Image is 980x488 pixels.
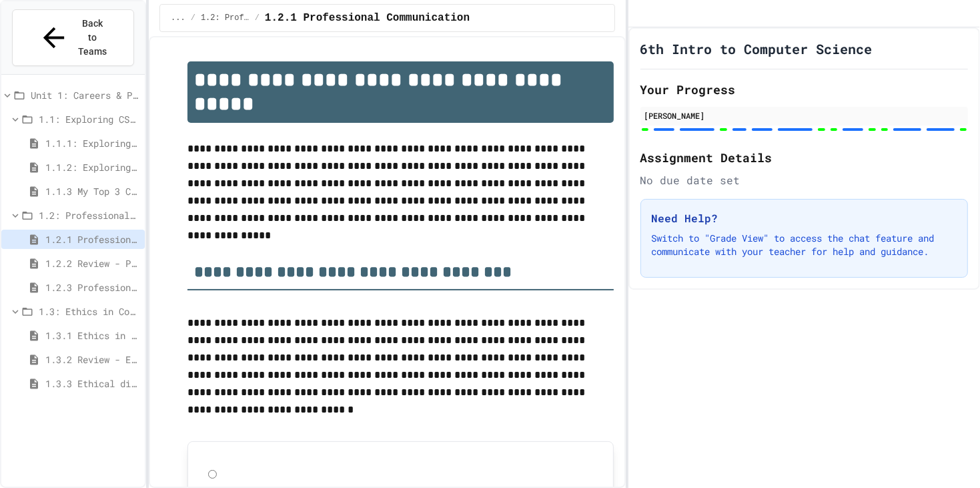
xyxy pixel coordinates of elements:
[12,9,134,66] button: Back to Teams
[39,208,139,222] span: 1.2: Professional Communication
[45,352,139,367] span: 1.3.2 Review - Ethics in Computer Science
[45,136,139,150] span: 1.1.1: Exploring CS Careers
[45,184,139,198] span: 1.1.3 My Top 3 CS Careers!
[45,377,139,391] span: 1.3.3 Ethical dilemma reflections
[652,210,957,226] h3: Need Help?
[201,13,250,23] span: 1.2: Professional Communication
[255,13,260,23] span: /
[265,10,470,26] span: 1.2.1 Professional Communication
[652,232,957,258] p: Switch to "Grade View" to access the chat feature and communicate with your teacher for help and ...
[31,88,139,102] span: Unit 1: Careers & Professionalism
[45,232,139,246] span: 1.2.1 Professional Communication
[640,39,873,58] h1: 6th Intro to Computer Science
[191,13,195,23] span: /
[45,256,139,270] span: 1.2.2 Review - Professional Communication
[640,148,968,167] h2: Assignment Details
[77,17,109,59] span: Back to Teams
[171,13,185,23] span: ...
[39,304,139,318] span: 1.3: Ethics in Computing
[45,328,139,342] span: 1.3.1 Ethics in Computer Science
[640,80,968,99] h2: Your Progress
[640,172,968,188] div: No due date set
[644,109,964,121] div: [PERSON_NAME]
[45,280,139,294] span: 1.2.3 Professional Communication Challenge
[39,112,139,126] span: 1.1: Exploring CS Careers
[45,160,139,174] span: 1.1.2: Exploring CS Careers - Review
